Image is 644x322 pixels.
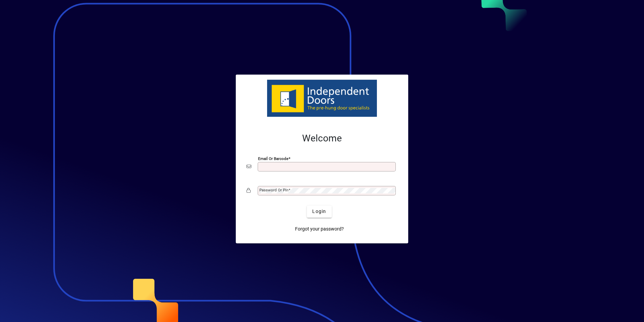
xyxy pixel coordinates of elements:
span: Forgot your password? [295,225,344,233]
span: Login [312,208,326,215]
a: Forgot your password? [292,223,347,235]
button: Login [307,206,331,218]
h2: Welcome [247,133,397,144]
mat-label: Password or Pin [259,188,288,192]
mat-label: Email or Barcode [258,156,288,161]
